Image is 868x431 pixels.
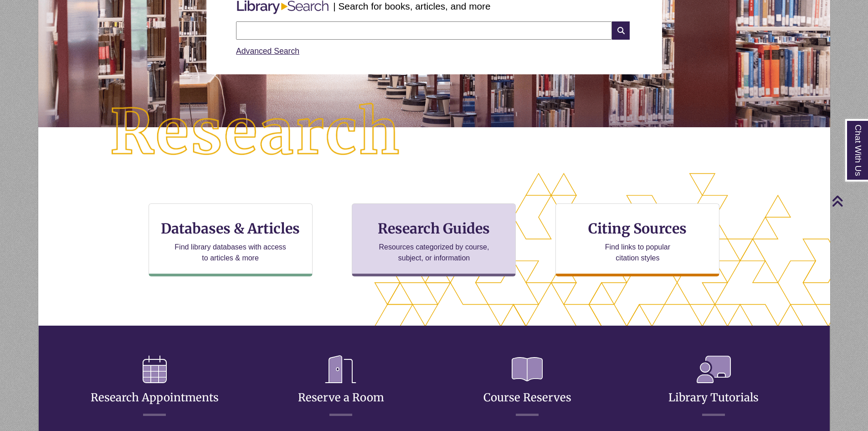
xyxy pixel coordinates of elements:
h3: Research Guides [360,220,508,237]
p: Resources categorized by course, subject, or information [375,242,493,264]
img: Research [77,71,434,195]
p: Find links to popular citation styles [593,242,682,264]
i: Search [612,21,629,40]
a: Research Guides Resources categorized by course, subject, or information [352,203,516,276]
a: Research Appointments [91,369,219,405]
a: Back to Top [832,195,866,207]
a: Course Reserves [483,369,571,405]
p: Find library databases with access to articles & more [171,242,290,264]
a: Advanced Search [236,47,299,56]
a: Databases & Articles Find library databases with access to articles & more [149,203,313,276]
a: Library Tutorials [668,369,759,405]
a: Reserve a Room [298,369,384,405]
h3: Citing Sources [582,220,693,237]
a: Citing Sources Find links to popular citation styles [555,203,719,276]
h3: Databases & Articles [156,220,305,237]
